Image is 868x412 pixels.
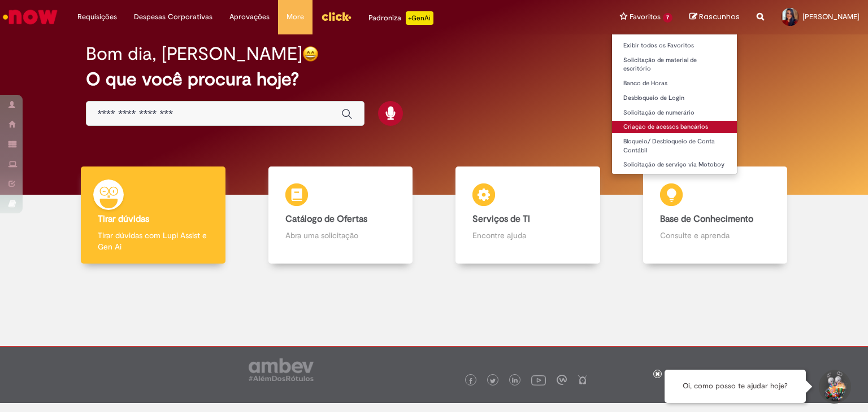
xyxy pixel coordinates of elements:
b: Base de Conhecimento [660,213,753,225]
img: logo_footer_workplace.png [557,375,567,385]
img: logo_footer_twitter.png [490,378,496,384]
a: Desbloqueio de Login [612,92,737,104]
b: Tirar dúvidas [98,213,149,225]
a: Exibir todos os Favoritos [612,40,737,52]
span: 7 [663,13,672,23]
a: Solicitação de serviço via Motoboy [612,159,737,171]
img: logo_footer_naosei.png [578,375,588,385]
img: click_logo_yellow_360x200.png [321,8,351,25]
h2: Bom dia, [PERSON_NAME] [86,44,302,64]
p: +GenAi [406,11,433,25]
span: Rascunhos [699,11,740,22]
span: Despesas Corporativas [134,11,212,23]
img: logo_footer_linkedin.png [512,378,518,384]
button: Iniciar Conversa de Suporte [817,370,851,404]
span: Favoritos [630,11,661,23]
a: Banco de Horas [612,77,737,90]
a: Serviços de TI Encontre ajuda [434,166,622,264]
div: Padroniza [368,11,433,25]
span: More [287,11,304,23]
img: ServiceNow [1,6,59,28]
span: Requisições [77,11,117,23]
a: Base de Conhecimento Consulte e aprenda [622,166,809,264]
b: Serviços de TI [472,213,530,225]
p: Tirar dúvidas com Lupi Assist e Gen Ai [98,230,209,252]
img: logo_footer_facebook.png [468,378,474,384]
a: Criação de acessos bancários [612,121,737,133]
b: Catálogo de Ofertas [285,213,367,225]
a: Catálogo de Ofertas Abra uma solicitação [247,166,435,264]
a: Bloqueio/ Desbloqueio de Conta Contábil [612,135,737,156]
a: Tirar dúvidas Tirar dúvidas com Lupi Assist e Gen Ai [59,166,247,264]
h2: O que você procura hoje? [86,69,783,89]
img: logo_footer_youtube.png [531,372,546,387]
a: Solicitação de numerário [612,107,737,119]
span: Aprovações [229,11,270,23]
a: Solicitação de material de escritório [612,54,737,75]
img: logo_footer_ambev_rotulo_gray.png [249,358,314,381]
ul: Favoritos [611,34,737,174]
p: Abra uma solicitação [285,230,396,241]
p: Encontre ajuda [472,230,583,241]
p: Consulte e aprenda [660,230,771,241]
div: Oi, como posso te ajudar hoje? [665,370,806,403]
span: [PERSON_NAME] [802,12,860,21]
a: Rascunhos [689,12,740,23]
img: happy-face.png [302,46,319,62]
